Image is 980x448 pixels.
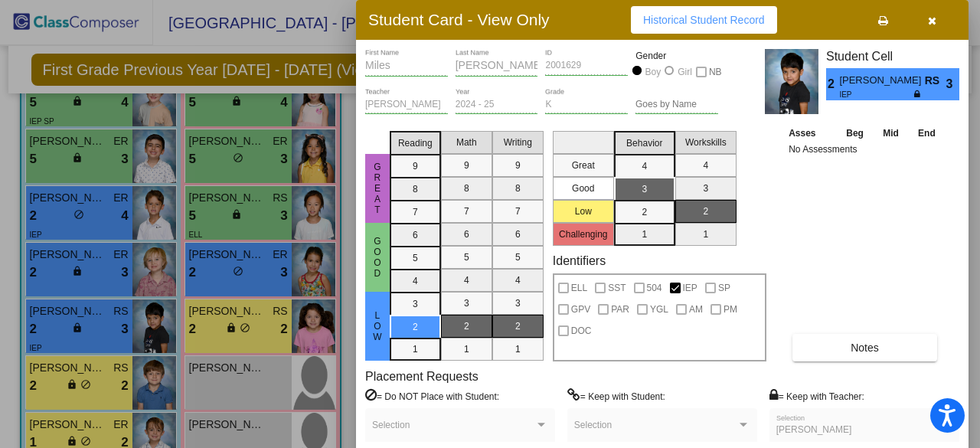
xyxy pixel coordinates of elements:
[545,60,628,71] input: Enter ID
[371,162,384,215] span: Great
[826,75,839,93] span: 2
[785,142,946,157] td: No Assessments
[365,388,499,404] label: = Do NOT Place with Student:
[650,300,668,319] span: YGL
[709,63,722,81] span: NB
[724,300,737,319] span: PM
[567,388,665,404] label: = Keep with Student:
[677,65,692,79] div: Girl
[571,300,590,319] span: GPV
[643,14,765,26] span: Historical Student Record
[769,388,864,404] label: = Keep with Teacher:
[836,125,873,142] th: Beg
[371,310,384,342] span: Low
[908,125,945,142] th: End
[647,279,662,297] span: 504
[635,49,718,63] mat-label: Gender
[689,300,703,319] span: AM
[553,253,606,268] label: Identifiers
[874,125,908,142] th: Mid
[645,65,661,79] div: Boy
[826,49,959,64] h3: Student Cell
[792,334,937,361] button: Notes
[611,300,629,319] span: PAR
[368,10,550,29] h3: Student Card - View Only
[371,236,384,279] span: Good
[571,279,587,297] span: ELL
[851,342,879,354] span: Notes
[946,75,959,93] span: 3
[608,279,626,297] span: SST
[365,100,448,110] input: teacher
[545,100,628,110] input: grade
[839,73,924,89] span: [PERSON_NAME]
[785,125,836,142] th: Asses
[635,100,718,110] input: goes by name
[571,322,592,340] span: DOC
[776,424,852,435] span: [PERSON_NAME]
[683,279,697,297] span: IEP
[925,73,946,89] span: RS
[839,89,913,100] span: IEP
[365,369,479,384] label: Placement Requests
[631,6,777,34] button: Historical Student Record
[718,279,730,297] span: SP
[456,100,538,110] input: year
